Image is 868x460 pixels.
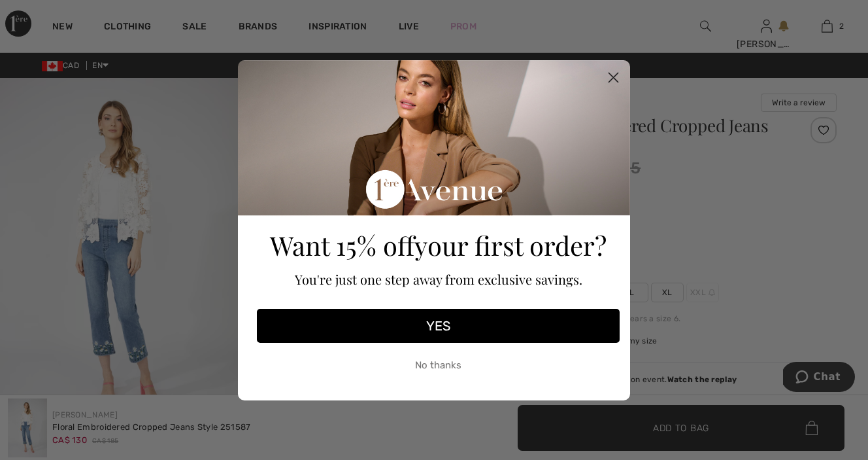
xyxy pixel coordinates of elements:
[414,228,607,262] span: your first order?
[602,66,625,89] button: Close dialog
[257,309,620,343] button: YES
[31,9,58,21] span: Chat
[270,228,414,262] span: Want 15% off
[295,270,582,288] span: You're just one step away from exclusive savings.
[257,349,620,382] button: No thanks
